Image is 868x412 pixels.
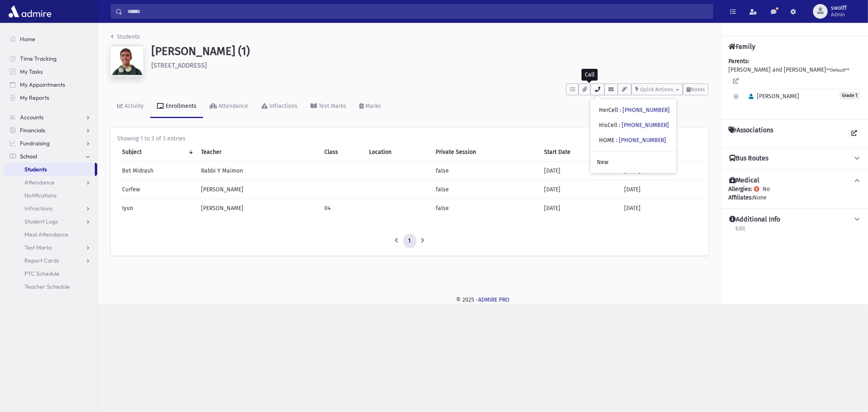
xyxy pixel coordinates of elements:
span: My Appointments [20,81,65,88]
span: My Tasks [20,68,43,75]
a: My Reports [3,91,97,104]
a: [PHONE_NUMBER] [619,137,666,144]
span: Test Marks [24,244,52,251]
span: My Reports [20,94,49,101]
h1: [PERSON_NAME] (1) [151,44,708,58]
a: Edit [735,224,746,239]
a: My Appointments [3,78,97,91]
th: Class [319,143,364,162]
a: Students [3,163,95,176]
div: Marks [364,103,381,110]
span: : [616,137,617,144]
a: Infractions [3,202,97,215]
h4: Family [728,43,755,50]
a: [PHONE_NUMBER] [623,107,670,114]
div: [PERSON_NAME] and [PERSON_NAME] [728,57,861,113]
a: ADMIRE PRO [478,296,509,303]
h4: Bus Routes [729,154,768,163]
td: [DATE] [539,180,619,199]
a: Test Marks [3,241,97,254]
span: Notes [691,86,705,92]
a: View all Associations [847,126,861,141]
a: Time Tracking [3,52,97,65]
b: Parents: [728,58,749,65]
button: Medical [728,176,861,185]
a: Students [111,33,140,40]
td: false [431,199,539,218]
span: : [619,122,620,129]
a: Home [3,33,97,46]
a: Marks [353,95,387,118]
h6: [STREET_ADDRESS] [151,61,708,69]
nav: breadcrumb [111,33,140,44]
td: [DATE] [539,199,619,218]
a: Accounts [3,111,97,124]
span: Infractions [24,205,52,212]
a: Meal Attendance [3,228,97,241]
a: Fundraising [3,137,97,150]
div: None [728,193,861,202]
span: [PERSON_NAME] [745,93,799,100]
a: [PHONE_NUMBER] [622,122,669,129]
a: 1 [403,234,416,248]
td: [DATE] [539,162,619,180]
span: Accounts [20,114,44,121]
td: [DATE] [619,180,702,199]
span: Students [24,166,47,173]
th: Location [364,143,431,162]
div: HerCell [599,106,670,114]
td: [DATE] [619,199,702,218]
span: Notifications [24,192,57,199]
h4: Associations [728,126,773,141]
span: Meal Attendance [24,231,68,238]
button: Notes [683,83,708,95]
div: Infractions [268,103,297,110]
a: Infractions [255,95,304,118]
span: : [620,107,621,114]
span: Teacher Schedule [24,283,70,290]
td: Bet Midrash [117,162,196,180]
a: Teacher Schedule [3,280,97,293]
td: [PERSON_NAME] [196,199,320,218]
b: Allergies: [728,186,752,193]
div: © 2025 - [111,296,855,304]
a: Activity [111,95,150,118]
a: PTC Schedule [3,267,97,280]
button: Additional Info [728,215,861,224]
div: No [728,185,861,202]
span: Home [20,35,35,43]
span: swolff [831,5,847,11]
td: false [431,162,539,180]
div: HOME [599,136,666,145]
a: School [3,150,97,163]
span: Student Logs [24,218,58,225]
td: Rabbi Y Maimon [196,162,320,180]
a: Student Logs [3,215,97,228]
img: AdmirePro [7,3,53,20]
h4: Additional Info [729,215,780,224]
div: Call [582,69,598,81]
span: Attendance [24,179,55,186]
span: Fundraising [20,140,50,147]
a: Enrollments [150,95,203,118]
span: PTC Schedule [24,270,59,277]
th: Start Date [539,143,619,162]
a: My Tasks [3,65,97,78]
b: Affiliates: [728,194,753,201]
span: Report Cards [24,257,59,264]
span: Financials [20,127,45,134]
button: Bus Routes [728,154,861,163]
a: Attendance [203,95,255,118]
a: Test Marks [304,95,353,118]
span: Quick Actions [640,86,673,92]
span: School [20,153,37,160]
div: Enrollments [164,103,197,110]
td: 04 [319,199,364,218]
span: Admin [831,11,847,18]
th: Private Session [431,143,539,162]
a: Attendance [3,176,97,189]
span: Grade 1 [840,92,860,99]
span: Time Tracking [20,55,57,62]
a: Financials [3,124,97,137]
td: [PERSON_NAME] [196,180,320,199]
